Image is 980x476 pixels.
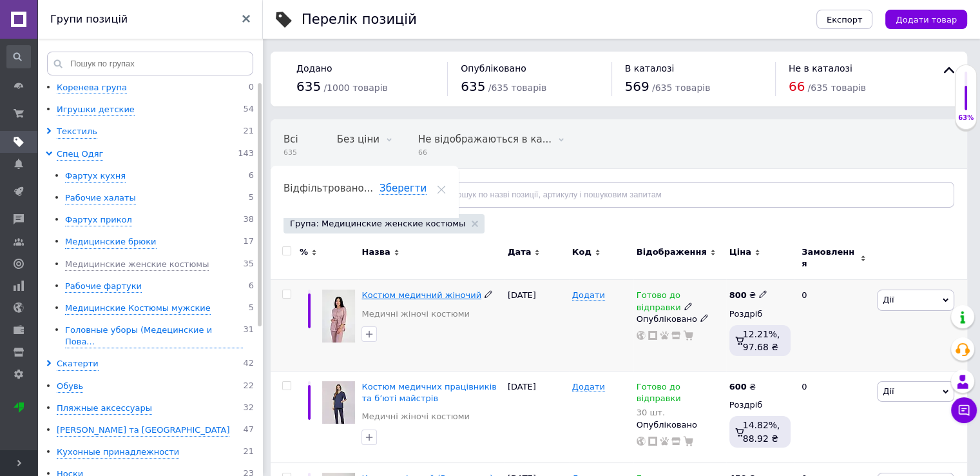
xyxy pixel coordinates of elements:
[405,120,577,169] div: Не відображаються в каталозі ProSale
[243,324,254,348] span: 31
[789,79,805,94] span: 66
[238,148,254,161] span: 143
[572,246,591,258] span: Код
[652,83,710,93] span: / 635 товарів
[243,446,254,459] span: 21
[57,82,127,94] div: Коренева група
[625,79,649,94] span: 569
[789,63,852,74] span: Не в каталозі
[322,290,355,342] img: Костюм медицинский женский
[488,83,546,93] span: / 635 товарів
[504,372,569,463] div: [DATE]
[243,126,254,138] span: 21
[637,313,723,325] div: Опубліковано
[57,381,83,393] div: Обувь
[729,382,747,392] b: 600
[637,246,707,258] span: Відображення
[65,192,136,204] div: Рабочие халаты
[729,290,767,301] div: ₴
[57,402,152,415] div: Пляжные аксессуары
[816,10,873,29] button: Експорт
[243,358,254,370] span: 42
[283,148,298,157] span: 635
[57,104,135,116] div: Игрушки детские
[243,381,254,393] span: 22
[428,182,954,208] input: Пошук по назві позиції, артикулу і пошуковим запитам
[883,386,894,396] span: Дії
[323,83,387,93] span: / 1000 товарів
[361,382,496,403] a: Костюм медичних працівників та б’юті майстрів
[885,10,967,29] button: Додати товар
[461,63,526,74] span: Опубліковано
[322,381,355,424] img: Костюм медичних працівників та б’юті майстрів
[249,302,254,315] span: 5
[504,280,569,372] div: [DATE]
[951,397,977,423] button: Чат з покупцем
[57,148,103,161] div: Спец Одяг
[637,419,723,431] div: Опубліковано
[807,83,865,93] span: / 635 товарів
[418,148,552,157] span: 66
[283,134,298,145] span: Всі
[65,281,142,293] div: Рабочие фартуки
[243,104,254,116] span: 54
[65,236,157,248] div: Медицинские брюки
[243,402,254,415] span: 32
[743,420,780,443] span: 14.82%, 88.92 ₴
[243,214,254,226] span: 38
[883,295,894,304] span: Дії
[361,246,390,258] span: Назва
[290,218,465,230] span: Група: Медицинские женские костюмы
[57,446,179,459] div: Кухонные принадлежности
[743,329,780,352] span: 12.21%, 97.68 ₴
[729,399,791,411] div: Роздріб
[802,246,857,270] span: Замовлення
[57,126,97,138] div: Текстиль
[249,82,254,94] span: 0
[572,290,605,301] span: Додати
[637,382,681,407] span: Готово до відправки
[243,236,254,248] span: 17
[243,424,254,437] span: 47
[794,280,874,372] div: 0
[65,324,243,348] div: Головные уборы (Медецинские и Пова...
[794,372,874,463] div: 0
[637,408,723,417] div: 30 шт.
[47,52,253,75] input: Пошук по групах
[249,170,254,183] span: 6
[283,183,373,194] span: Відфільтровано...
[380,183,427,195] span: Зберегти
[249,281,254,293] span: 6
[625,63,675,74] span: В каталозі
[572,382,605,392] span: Додати
[296,63,332,74] span: Додано
[729,381,756,393] div: ₴
[361,411,470,422] a: Медичні жіночі костюми
[637,290,681,315] span: Готово до відправки
[243,259,254,271] span: 35
[418,134,552,145] span: Не відображаються в ка...
[361,308,470,320] a: Медичні жіночі костюми
[729,308,791,320] div: Роздріб
[249,192,254,204] span: 5
[65,214,132,226] div: Фартух прикол
[65,259,209,271] div: Медицинские женские костюмы
[65,302,211,315] div: Медицинские Костюмы мужские
[729,246,751,258] span: Ціна
[65,170,126,183] div: Фартух кухня
[302,13,417,26] div: Перелік позицій
[57,358,99,370] div: Скатерти
[956,114,976,123] div: 63%
[896,15,957,25] span: Додати товар
[361,290,481,300] a: Костюм медичний жіночий
[337,134,380,145] span: Без ціни
[461,79,485,94] span: 635
[57,424,229,437] div: [PERSON_NAME] та [GEOGRAPHIC_DATA]
[508,246,532,258] span: Дата
[827,15,863,25] span: Експорт
[300,246,308,258] span: %
[296,79,321,94] span: 635
[729,290,747,300] b: 800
